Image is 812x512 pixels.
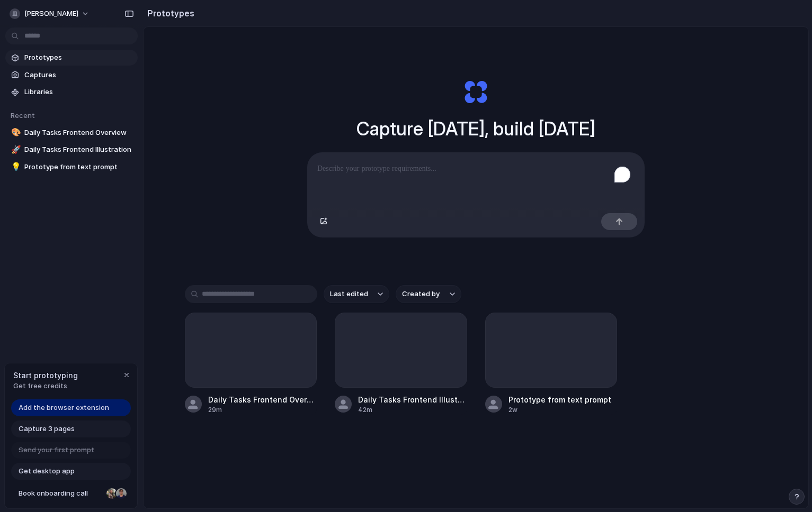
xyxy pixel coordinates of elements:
[19,403,109,413] span: Add the browser extension
[105,487,118,500] div: Nicole Kubica
[19,424,75,434] span: Capture 3 pages
[208,394,317,405] div: Daily Tasks Frontend Overview
[24,70,133,80] span: Captures
[10,144,20,155] button: 🚀
[19,445,94,455] span: Send your first prompt
[402,289,440,299] span: Created by
[11,399,131,416] a: Add the browser extension
[24,127,133,138] span: Daily Tasks Frontend Overview
[5,67,138,83] a: Captures
[24,52,133,63] span: Prototypes
[24,144,133,155] span: Daily Tasks Frontend Illustration
[5,159,138,175] a: 💡Prototype from text prompt
[5,142,138,158] a: 🚀Daily Tasks Frontend Illustration
[5,125,138,141] a: 🎨Daily Tasks Frontend Overview
[19,488,102,499] span: Book onboarding call
[19,466,75,477] span: Get desktop app
[308,153,644,209] div: To enrich screen reader interactions, please activate Accessibility in Grammarly extension settings
[11,463,131,480] a: Get desktop app
[485,313,618,415] a: Prototype from text prompt2w
[356,115,595,143] h1: Capture [DATE], build [DATE]
[24,8,78,19] span: [PERSON_NAME]
[11,485,131,502] a: Book onboarding call
[324,285,389,303] button: Last edited
[508,405,611,415] div: 2w
[11,126,19,139] div: 🎨
[115,487,128,500] div: Christian Iacullo
[11,144,19,156] div: 🚀
[208,405,317,415] div: 29m
[13,381,78,391] span: Get free credits
[335,313,467,415] a: Daily Tasks Frontend Illustration42m
[11,161,19,173] div: 💡
[5,50,138,66] a: Prototypes
[5,84,138,100] a: Libraries
[358,405,467,415] div: 42m
[10,127,20,138] button: 🎨
[508,394,611,405] div: Prototype from text prompt
[11,111,35,120] span: Recent
[143,7,194,20] h2: Prototypes
[24,162,133,172] span: Prototype from text prompt
[10,162,20,172] button: 💡
[185,313,317,415] a: Daily Tasks Frontend Overview29m
[358,394,467,405] div: Daily Tasks Frontend Illustration
[330,289,368,299] span: Last edited
[13,370,78,381] span: Start prototyping
[5,5,95,22] button: [PERSON_NAME]
[24,87,133,97] span: Libraries
[396,285,461,303] button: Created by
